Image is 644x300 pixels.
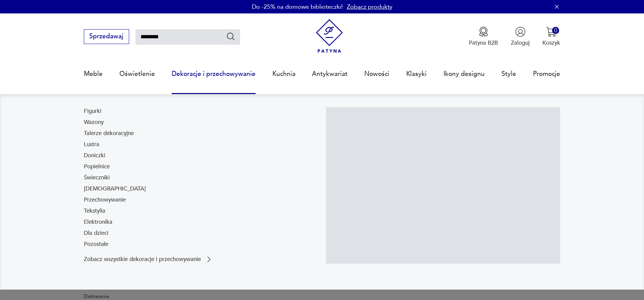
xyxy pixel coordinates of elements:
[533,58,560,89] a: Promocje
[84,118,104,126] a: Wazony
[119,58,155,89] a: Oświetlenie
[252,3,343,11] p: Do -25% na domowe biblioteczki!
[511,27,530,47] button: Zaloguj
[84,129,134,137] a: Talerze dekoracyjne
[84,152,105,160] a: Doniczki
[478,27,489,37] img: Ikona medalu
[312,58,347,89] a: Antykwariat
[84,229,108,237] a: Dla dzieci
[226,32,236,41] button: Szukaj
[84,257,201,262] p: Zobacz wszystkie dekoracje i przechowywanie
[469,39,498,47] p: Patyna B2B
[469,27,498,47] a: Ikona medaluPatyna B2B
[84,140,99,148] a: Lustra
[172,58,256,89] a: Dekoracje i przechowywanie
[347,3,392,11] a: Zobacz produkty
[515,27,526,37] img: Ikonka użytkownika
[546,27,556,37] img: Ikona koszyka
[84,174,110,182] a: Świeczniki
[511,39,530,47] p: Zaloguj
[443,58,485,89] a: Ikony designu
[542,39,560,47] p: Koszyk
[84,29,129,44] button: Sprzedawaj
[406,58,427,89] a: Klasyki
[84,107,101,115] a: Figurki
[272,58,296,89] a: Kuchnia
[84,34,129,40] a: Sprzedawaj
[469,27,498,47] button: Patyna B2B
[364,58,389,89] a: Nowości
[84,218,112,226] a: Elektronika
[552,27,559,34] div: 0
[84,196,126,204] a: Przechowywanie
[84,185,146,193] a: [DEMOGRAPHIC_DATA]
[313,19,346,53] img: Patyna - sklep z meblami i dekoracjami vintage
[84,58,103,89] a: Meble
[84,163,110,171] a: Popielnice
[542,27,560,47] button: 0Koszyk
[84,207,105,215] a: Tekstylia
[84,255,213,263] a: Zobacz wszystkie dekoracje i przechowywanie
[501,58,516,89] a: Style
[84,240,108,248] a: Pozostałe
